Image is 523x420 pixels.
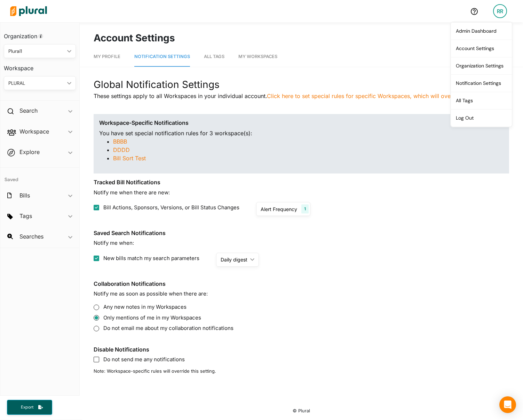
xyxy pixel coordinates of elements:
[8,48,64,55] div: Plural1
[301,204,309,213] div: 1
[94,346,509,353] h3: Disable Notifications
[451,57,512,74] a: Organization Settings
[488,1,513,21] a: RR
[94,326,99,331] input: Do not email me about my collaboration notifications
[94,239,509,247] p: Notify me when:
[499,396,516,413] div: Open Intercom Messenger
[19,148,40,156] h2: Explore
[94,114,509,173] div: You have set special notification rules for 3 workspace(s) :
[451,109,512,127] a: Log Out
[94,92,509,100] p: These settings apply to all Workspaces in your individual account.
[94,356,509,364] label: Do not send me any notifications
[94,305,99,310] input: Any new notes in my Workspaces
[238,54,277,59] span: My Workspaces
[19,212,32,220] h2: Tags
[4,26,76,41] h3: Organization
[94,357,99,362] input: Do not send me any notifications
[94,256,99,261] input: New bills match my search parameters
[8,80,64,87] div: PLURAL
[94,324,509,332] label: Do not email me about my collaboration notifications
[94,47,120,67] a: My Profile
[451,74,512,92] a: Notification Settings
[134,47,190,67] a: Notification Settings
[94,54,120,59] span: My Profile
[103,255,199,262] span: New bills match my search parameters
[103,204,239,212] span: Bill Actions, Sponsors, Versions, or Bill Status Changes
[94,205,99,210] input: Bill Actions, Sponsors, Versions, or Bill Status Changes
[451,40,512,57] a: Account Settings
[7,400,52,415] button: Export
[4,58,76,73] h3: Workspace
[267,92,504,99] a: Click here to set special rules for specific Workspaces, which will override settings below.
[94,315,99,321] input: Only mentions of me in my Workspaces
[94,179,509,186] h3: Tracked Bill Notifications
[204,47,224,67] a: All Tags
[451,22,512,40] a: Admin Dashboard
[113,138,127,145] a: BBBB
[94,303,509,311] label: Any new notes in my Workspaces
[19,107,38,114] h2: Search
[113,155,146,162] a: Bill Sort Test
[16,404,38,410] span: Export
[94,281,509,287] h3: Collaboration Notifications
[261,205,297,213] div: Alert Frequency
[134,54,190,59] span: Notification Settings
[238,47,277,67] a: My Workspaces
[38,33,44,39] div: Tooltip anchor
[19,192,30,199] h2: Bills
[94,77,509,92] div: Global Notification Settings
[221,256,247,263] div: Daily digest
[493,4,507,18] div: RR
[103,314,201,322] span: Only mentions of me in my Workspaces
[94,230,509,236] h3: Saved Search Notifications
[113,146,130,153] a: DDDD
[451,92,512,109] a: All Tags
[19,128,49,135] h2: Workspace
[19,233,43,240] h2: Searches
[204,54,224,59] span: All Tags
[99,120,504,126] h3: Workspace-Specific Notifications
[94,31,509,45] h1: Account Settings
[293,408,310,413] small: © Plural
[94,290,509,298] p: Notify me as soon as possible when there are:
[0,168,79,185] h4: Saved
[94,189,509,197] p: Notify me when there are new:
[94,368,216,374] span: Note: Workspace-specific rules will override this setting.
